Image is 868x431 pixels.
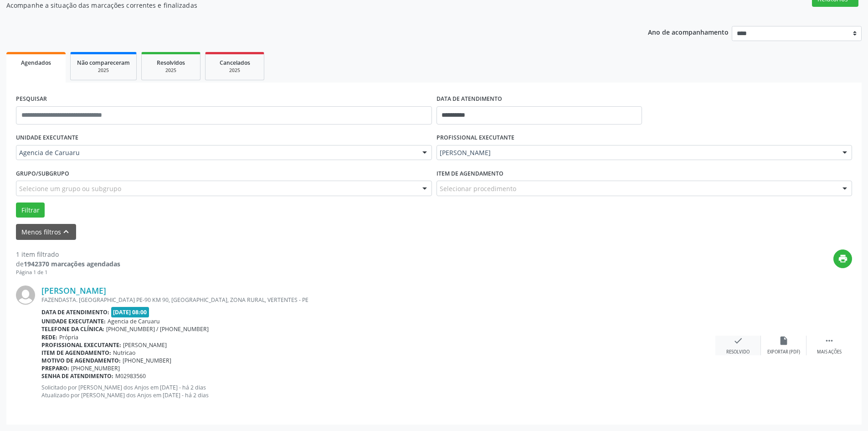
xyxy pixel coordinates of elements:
[16,286,35,305] img: img
[41,349,111,357] b: Item de agendamento:
[157,59,185,67] span: Resolvidos
[437,131,514,145] label: PROFISSIONAL EXECUTANTE
[41,357,121,364] b: Motivo de agendamento:
[41,296,715,304] div: FAZENDASTA. [GEOGRAPHIC_DATA] PE-90 KM 90, [GEOGRAPHIC_DATA], ZONA RURAL, VERTENTES - PE
[733,336,743,346] i: check
[41,317,106,325] b: Unidade executante:
[115,372,146,380] span: M02983560
[41,341,121,349] b: Profissional executante:
[19,148,413,157] span: Agencia de Caruaru
[123,357,171,364] span: [PHONE_NUMBER]
[220,59,250,67] span: Cancelados
[437,92,502,106] label: DATA DE ATENDIMENTO
[16,259,120,269] div: de
[19,184,121,193] span: Selecione um grupo ou subgrupo
[817,349,842,355] div: Mais ações
[24,260,120,268] strong: 1942370 marcações agendadas
[16,249,120,259] div: 1 item filtrado
[41,372,113,380] b: Senha de atendimento:
[111,307,149,317] span: [DATE] 08:00
[21,59,51,67] span: Agendados
[824,336,834,346] i: 
[41,286,106,296] a: [PERSON_NAME]
[648,26,729,37] p: Ano de acompanhamento
[838,254,848,264] i: print
[41,325,104,333] b: Telefone da clínica:
[77,67,130,74] div: 2025
[71,364,120,372] span: [PHONE_NUMBER]
[16,203,45,218] button: Filtrar
[6,0,605,10] p: Acompanhe a situação das marcações correntes e finalizadas
[16,131,78,145] label: UNIDADE EXECUTANTE
[440,148,834,157] span: [PERSON_NAME]
[767,349,800,355] div: Exportar (PDF)
[16,269,120,276] div: Página 1 de 1
[16,92,47,106] label: PESQUISAR
[59,333,78,341] span: Própria
[212,67,257,74] div: 2025
[440,184,516,193] span: Selecionar procedimento
[41,384,715,399] p: Solicitado por [PERSON_NAME] dos Anjos em [DATE] - há 2 dias Atualizado por [PERSON_NAME] dos Anj...
[437,166,503,181] label: Item de agendamento
[41,364,69,372] b: Preparo:
[77,59,130,67] span: Não compareceram
[726,349,750,355] div: Resolvido
[779,336,789,346] i: insert_drive_file
[16,166,69,181] label: Grupo/Subgrupo
[123,341,167,349] span: [PERSON_NAME]
[106,325,209,333] span: [PHONE_NUMBER] / [PHONE_NUMBER]
[41,333,57,341] b: Rede:
[41,308,109,316] b: Data de atendimento:
[61,227,71,237] i: keyboard_arrow_up
[108,317,160,325] span: Agencia de Caruaru
[113,349,135,357] span: Nutricao
[833,249,852,268] button: print
[16,224,76,240] button: Menos filtroskeyboard_arrow_up
[148,67,194,74] div: 2025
